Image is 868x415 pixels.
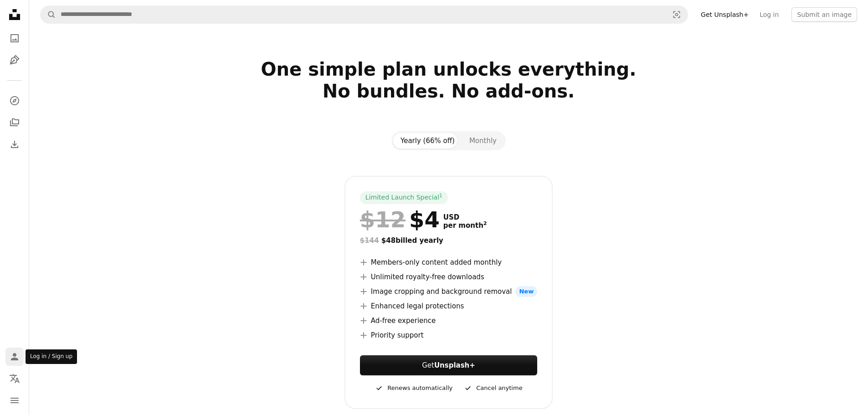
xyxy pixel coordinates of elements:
sup: 2 [483,220,487,226]
button: Search Unsplash [41,6,56,23]
a: Collections [5,113,24,132]
div: Renews automatically [375,383,452,394]
a: Log in [754,7,784,22]
button: Yearly (66% off) [393,133,462,149]
a: Illustrations [5,51,24,69]
sup: 1 [439,193,442,198]
li: Enhanced legal protections [360,301,537,312]
span: USD [443,213,487,221]
a: Log in / Sign up [5,348,24,366]
li: Image cropping and background removal [360,286,537,297]
div: Limited Launch Special [360,191,448,204]
li: Priority support [360,330,537,341]
div: Cancel anytime [463,383,522,394]
a: Home — Unsplash [5,5,24,26]
a: Photos [5,29,24,47]
li: Members-only content added monthly [360,257,537,268]
h2: One simple plan unlocks everything. No bundles. No add-ons. [154,58,744,124]
span: New [515,286,537,297]
a: 1 [437,193,444,202]
a: Download History [5,135,24,154]
button: Menu [5,391,24,410]
a: Explore [5,92,24,110]
a: Get Unsplash+ [695,7,754,22]
button: Monthly [462,133,504,149]
strong: Unsplash+ [434,361,475,369]
button: Visual search [666,6,688,23]
button: Submit an image [791,7,857,22]
button: Language [5,369,24,388]
a: 2 [482,221,489,230]
div: $48 billed yearly [360,235,537,246]
button: GetUnsplash+ [360,355,537,375]
span: $12 [360,208,406,231]
span: per month [443,221,487,230]
li: Unlimited royalty-free downloads [360,272,537,282]
form: Find visuals sitewide [40,5,688,24]
div: $4 [360,208,440,231]
li: Ad-free experience [360,315,537,326]
span: $144 [360,236,379,245]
